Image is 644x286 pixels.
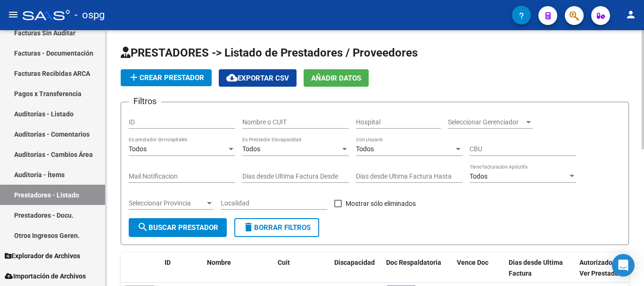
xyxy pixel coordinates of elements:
datatable-header-cell: Vence Doc [453,253,505,284]
datatable-header-cell: Discapacidad [330,253,382,284]
datatable-header-cell: Doc Respaldatoria [382,253,453,284]
span: Añadir Datos [311,74,361,82]
span: Todos [356,145,374,153]
span: Exportar CSV [226,74,289,82]
span: Discapacidad [334,259,375,266]
span: Seleccionar Provincia [129,199,205,207]
span: Dias desde Ultima Factura [509,259,563,277]
span: ID [165,259,171,266]
button: Añadir Datos [304,69,369,87]
button: Buscar Prestador [129,218,227,237]
datatable-header-cell: ID [161,253,203,284]
span: Borrar Filtros [243,223,311,232]
span: Mostrar sólo eliminados [346,198,416,209]
span: Buscar Prestador [137,223,218,232]
span: - ospg [74,5,105,25]
mat-icon: add [128,72,140,83]
span: Todos [129,145,147,153]
mat-icon: delete [243,221,254,233]
span: Importación de Archivos [5,271,86,281]
h3: Filtros [129,95,161,108]
span: PRESTADORES -> Listado de Prestadores / Proveedores [121,46,418,59]
button: Borrar Filtros [234,218,319,237]
span: Nombre [207,259,231,266]
span: Seleccionar Gerenciador [448,118,524,126]
datatable-header-cell: Autorizados a Ver Prestador [576,253,627,284]
span: Cuit [278,259,290,266]
datatable-header-cell: Cuit [274,253,330,284]
button: Exportar CSV [219,69,297,87]
button: Crear Prestador [121,69,212,86]
datatable-header-cell: Dias desde Ultima Factura [505,253,576,284]
span: Todos [470,172,487,180]
mat-icon: menu [8,9,19,20]
mat-icon: search [137,221,149,233]
span: Todos [242,145,260,153]
span: Explorador de Archivos [5,251,80,261]
mat-icon: cloud_download [226,72,238,83]
span: Autorizados a Ver Prestador [579,259,621,277]
span: Doc Respaldatoria [386,259,441,266]
mat-icon: person [625,9,636,20]
datatable-header-cell: Nombre [203,253,274,284]
div: Open Intercom Messenger [612,254,635,277]
span: Vence Doc [457,259,488,266]
span: Crear Prestador [128,74,204,82]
